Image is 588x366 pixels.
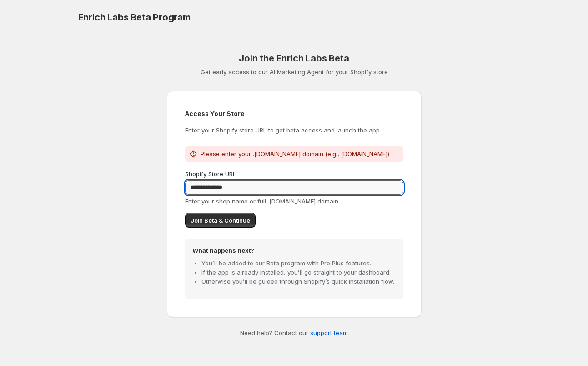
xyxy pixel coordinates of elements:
h2: Access Your Store [185,109,403,118]
a: support team [310,329,348,336]
span: Enter your shop name or full .[DOMAIN_NAME] domain [185,198,338,205]
p: Need help? Contact our [167,328,422,337]
li: Otherwise you’ll be guided through Shopify’s quick installation flow. [201,277,396,286]
p: Enter your Shopify store URL to get beta access and launch the app. [185,126,403,135]
li: If the app is already installed, you’ll go straight to your dashboard. [201,268,396,277]
li: You’ll be added to our Beta program with Pro Plus features. [201,259,396,268]
span: Enrich Labs Beta Program [78,12,191,23]
span: Shopify Store URL [185,170,236,178]
button: Join Beta & Continue [185,213,256,228]
h1: Join the Enrich Labs Beta [167,53,422,64]
p: Get early access to our AI Marketing Agent for your Shopify store [167,67,422,76]
span: Join Beta & Continue [191,216,250,225]
strong: What happens next? [192,247,254,254]
p: Please enter your .[DOMAIN_NAME] domain (e.g., [DOMAIN_NAME]) [201,149,389,158]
